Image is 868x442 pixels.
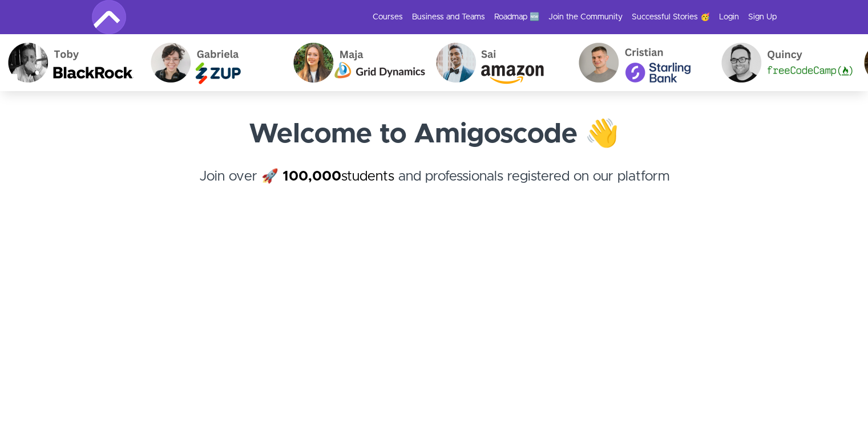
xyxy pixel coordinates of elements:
[719,11,739,23] a: Login
[494,11,539,23] a: Roadmap 🆕
[92,166,777,207] h4: Join over 🚀 and professionals registered on our platform
[426,34,569,91] img: Sai
[141,34,284,91] img: Gabriela
[632,11,710,23] a: Successful Stories 🥳
[373,11,403,23] a: Courses
[249,121,619,148] strong: Welcome to Amigoscode 👋
[548,11,623,23] a: Join the Community
[282,170,394,183] a: 100,000students
[569,34,712,91] img: Cristian
[284,34,426,91] img: Maja
[712,34,854,91] img: Quincy
[748,11,777,23] a: Sign Up
[282,170,341,183] strong: 100,000
[412,11,485,23] a: Business and Teams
